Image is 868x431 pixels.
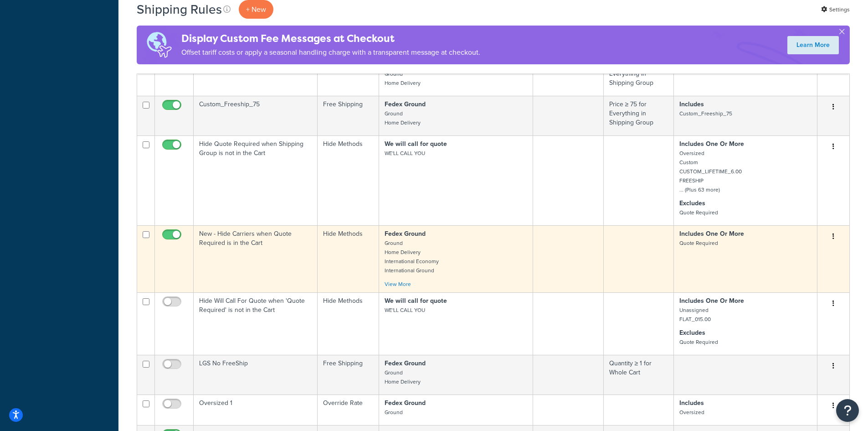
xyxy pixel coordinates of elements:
small: Oversized Custom CUSTOM_LIFETIME_6.00 FREESHIP ... (Plus 63 more) [679,149,742,194]
td: Price ≥ 75 for Everything in Shipping Group [604,96,674,135]
small: WE'LL CALL YOU [385,306,425,314]
small: Ground Home Delivery International Economy International Ground [385,239,439,275]
small: Custom_Freeship_75 [679,109,732,118]
strong: Includes [679,99,704,109]
strong: Fedex Ground [385,229,426,239]
h1: Shipping Rules [137,0,222,18]
small: Unassigned FLAT_015.00 [679,306,711,323]
td: Hide Will Call For Quote when 'Quote Required' is not in the Cart [194,292,318,355]
td: Override Rate [318,56,379,96]
strong: Includes [679,398,704,408]
button: Open Resource Center [836,399,859,422]
a: Settings [821,3,850,16]
td: Hide Methods [318,225,379,292]
td: Hide Quote Required when Shipping Group is not in the Cart [194,135,318,225]
small: Oversized [679,408,704,416]
td: Hide Methods [318,135,379,225]
strong: We will call for quote [385,139,447,149]
small: Ground [385,408,403,416]
td: New - Hide Carriers when Quote Required is in the Cart [194,225,318,292]
td: Hide Methods [318,292,379,355]
td: Override Rate [318,395,379,425]
small: Quote Required [679,239,718,247]
small: Quote Required [679,208,718,217]
td: LGS No FreeShip [194,355,318,395]
a: View More [385,280,411,288]
strong: Includes One Or More [679,296,744,306]
strong: Includes One Or More [679,229,744,239]
strong: Fedex Ground [385,358,426,368]
td: Free Shipping [318,96,379,135]
strong: We will call for quote [385,296,447,306]
td: FLAT_700.00 [194,56,318,96]
small: Ground Home Delivery [385,369,421,386]
small: WE'LL CALL YOU [385,149,425,157]
strong: Excludes [679,328,705,338]
small: Ground Home Delivery [385,109,421,127]
td: Quantity = 5 to 8 for Everything in Shipping Group [604,56,674,96]
strong: Includes One Or More [679,139,744,149]
h4: Display Custom Fee Messages at Checkout [181,31,480,46]
a: Learn More [787,36,839,54]
p: Offset tariff costs or apply a seasonal handling charge with a transparent message at checkout. [181,46,480,59]
small: Ground Home Delivery [385,70,421,87]
small: Quote Required [679,338,718,346]
td: Free Shipping [318,355,379,395]
td: Quantity ≥ 1 for Whole Cart [604,355,674,395]
strong: Excludes [679,198,705,208]
strong: Fedex Ground [385,99,426,109]
td: Custom_Freeship_75 [194,96,318,135]
img: duties-banner-06bc72dcb5fe05cb3f9472aba00be2ae8eb53ab6f0d8bb03d382ba314ac3c341.png [137,26,181,64]
strong: Fedex Ground [385,398,426,408]
td: Oversized 1 [194,395,318,425]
